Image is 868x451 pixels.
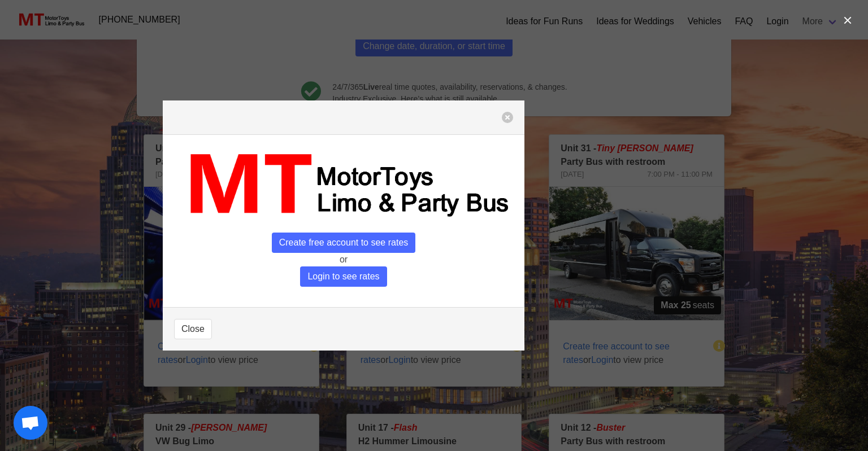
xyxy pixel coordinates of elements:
[300,266,387,287] span: Login to see rates
[174,253,513,266] p: or
[174,146,513,224] img: MT_logo_name.png
[272,233,416,253] span: Create free account to see rates
[14,406,47,440] a: Open chat
[174,319,212,339] button: Close
[181,322,205,336] span: Close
